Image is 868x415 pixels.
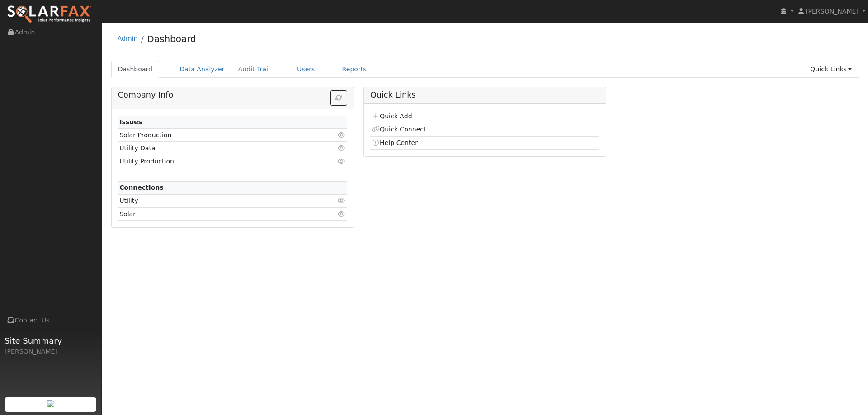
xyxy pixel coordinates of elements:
i: Click to view [338,145,346,151]
a: Users [290,61,322,78]
strong: Issues [119,118,142,126]
span: [PERSON_NAME] [806,8,859,15]
td: Solar [118,208,310,221]
strong: Connections [119,184,164,191]
td: Utility Data [118,142,310,155]
img: retrieve [47,400,54,407]
i: Click to view [338,211,346,217]
a: Reports [335,61,373,78]
a: Admin [118,35,138,42]
img: SolarFax [7,5,92,24]
a: Quick Links [803,61,859,78]
a: Quick Add [372,112,412,120]
a: Quick Connect [372,126,426,133]
h5: Company Info [118,90,347,100]
a: Help Center [372,139,418,146]
td: Utility [118,194,310,207]
i: Click to view [338,132,346,138]
a: Audit Trail [231,61,277,78]
i: Click to view [338,158,346,164]
div: [PERSON_NAME] [5,347,97,356]
a: Dashboard [111,61,160,78]
span: Site Summary [5,335,97,347]
a: Dashboard [147,33,196,44]
h5: Quick Links [370,90,599,100]
td: Solar Production [118,129,310,142]
i: Click to view [338,197,346,204]
td: Utility Production [118,155,310,168]
a: Data Analyzer [173,61,231,78]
